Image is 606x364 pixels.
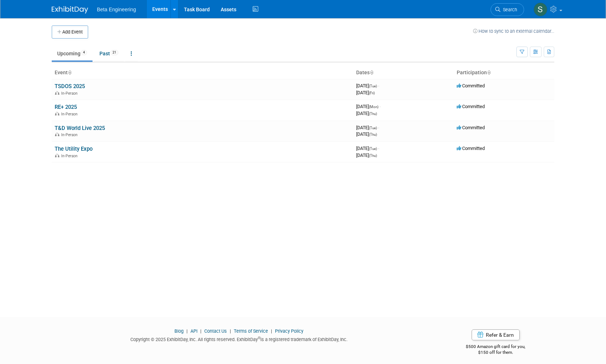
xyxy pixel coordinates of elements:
a: Refer & Earn [472,329,520,340]
span: Beta Engineering [97,7,136,12]
a: Privacy Policy [275,328,303,334]
span: Committed [457,83,485,88]
div: $500 Amazon gift card for you, [437,339,555,356]
span: (Fri) [369,91,375,95]
img: Sara Dorsey [534,3,547,16]
a: Sort by Start Date [370,70,373,75]
span: In-Person [61,112,80,116]
th: Dates [353,67,454,79]
a: Search [491,3,524,16]
a: Past21 [94,47,124,60]
sup: ® [258,336,260,340]
a: Terms of Service [234,328,268,334]
a: Blog [174,328,184,334]
a: API [190,328,197,334]
span: [DATE] [356,83,379,88]
a: Sort by Participation Type [487,70,491,75]
span: | [185,328,189,334]
span: [DATE] [356,90,375,95]
span: 21 [110,50,118,55]
a: How to sync to an external calendar... [473,28,554,34]
span: Committed [457,125,485,130]
div: Copyright © 2025 ExhibitDay, Inc. All rights reserved. ExhibitDay is a registered trademark of Ex... [52,335,426,343]
span: In-Person [61,91,80,96]
a: T&D World Live 2025 [55,125,105,131]
a: Sort by Event Name [68,70,71,75]
span: - [378,83,379,88]
span: Committed [457,104,485,109]
span: (Tue) [369,147,377,151]
span: | [198,328,203,334]
span: In-Person [61,132,80,137]
span: (Thu) [369,132,377,136]
span: Search [500,7,517,12]
a: The Utility Expo [55,146,93,152]
span: [DATE] [356,131,377,137]
span: (Tue) [369,84,377,88]
span: In-Person [61,154,80,158]
img: In-Person Event [55,154,59,157]
img: In-Person Event [55,91,59,95]
span: Committed [457,146,485,151]
span: [DATE] [356,111,377,116]
span: - [379,104,381,109]
span: | [228,328,233,334]
th: Event [52,67,353,79]
span: - [378,146,379,151]
span: [DATE] [356,153,377,158]
img: In-Person Event [55,132,59,136]
span: 4 [81,50,87,55]
a: Contact Us [204,328,227,334]
span: (Thu) [369,154,377,158]
span: - [378,125,379,130]
span: [DATE] [356,125,379,130]
th: Participation [454,67,554,79]
img: In-Person Event [55,112,59,115]
img: ExhibitDay [52,6,88,13]
span: (Mon) [369,105,378,109]
span: [DATE] [356,146,379,151]
span: [DATE] [356,104,381,109]
span: | [269,328,274,334]
span: (Thu) [369,112,377,116]
a: TSDOS 2025 [55,83,85,90]
a: RE+ 2025 [55,104,77,110]
div: $150 off for them. [437,349,555,356]
a: Upcoming4 [52,47,93,60]
button: Add Event [52,25,88,39]
span: (Tue) [369,126,377,130]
